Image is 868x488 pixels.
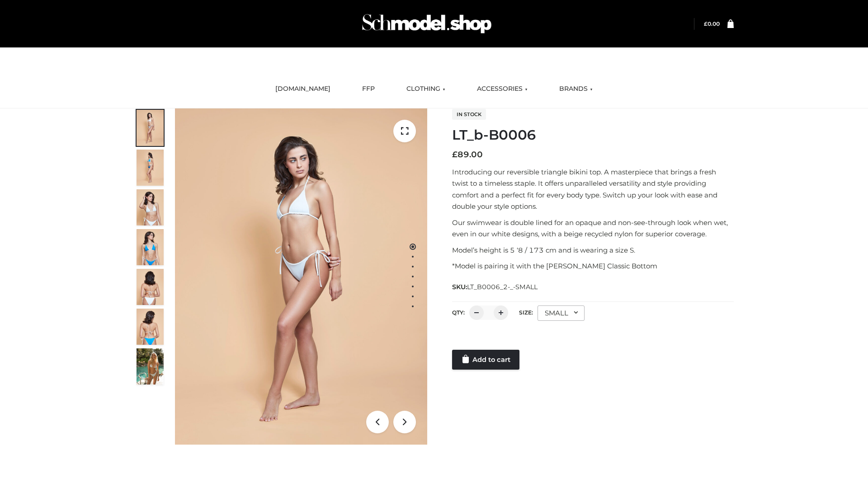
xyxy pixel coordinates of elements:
[538,305,585,321] div: SMALL
[704,20,708,27] span: £
[704,20,720,27] a: £0.00
[452,127,734,143] h1: LT_b-B0006
[137,309,164,345] img: ArielClassicBikiniTop_CloudNine_AzureSky_OW114ECO_8-scaled.jpg
[400,79,452,99] a: CLOTHING
[452,282,538,292] span: SKU:
[704,20,720,27] bdi: 0.00
[137,229,164,265] img: ArielClassicBikiniTop_CloudNine_AzureSky_OW114ECO_4-scaled.jpg
[452,150,483,160] bdi: 89.00
[452,109,486,120] span: In stock
[452,309,465,316] label: QTY:
[137,189,164,225] img: ArielClassicBikiniTop_CloudNine_AzureSky_OW114ECO_3-scaled.jpg
[552,79,599,99] a: BRANDS
[452,217,734,240] p: Our swimwear is double lined for an opaque and non-see-through look when wet, even in our white d...
[452,350,519,370] a: Add to cart
[269,79,337,99] a: [DOMAIN_NAME]
[452,260,734,272] p: *Model is pairing it with the [PERSON_NAME] Classic Bottom
[137,348,164,385] img: Arieltop_CloudNine_AzureSky2.jpg
[175,108,427,445] img: ArielClassicBikiniTop_CloudNine_AzureSky_OW114ECO_1
[137,110,164,146] img: ArielClassicBikiniTop_CloudNine_AzureSky_OW114ECO_1-scaled.jpg
[452,166,734,212] p: Introducing our reversible triangle bikini top. A masterpiece that brings a fresh twist to a time...
[467,283,538,291] span: LT_B0006_2-_-SMALL
[355,79,382,99] a: FFP
[519,309,533,316] label: Size:
[137,269,164,305] img: ArielClassicBikiniTop_CloudNine_AzureSky_OW114ECO_7-scaled.jpg
[452,150,458,160] span: £
[470,79,534,99] a: ACCESSORIES
[137,150,164,186] img: ArielClassicBikiniTop_CloudNine_AzureSky_OW114ECO_2-scaled.jpg
[359,6,495,42] img: Schmodel Admin 964
[452,244,734,256] p: Model’s height is 5 ‘8 / 173 cm and is wearing a size S.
